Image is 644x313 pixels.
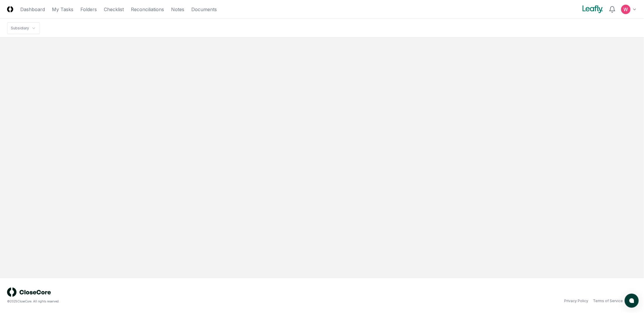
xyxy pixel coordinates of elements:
div: Subsidiary [11,26,29,31]
a: My Tasks [52,6,73,13]
a: Checklist [104,6,124,13]
img: Logo [7,6,13,12]
a: Notes [171,6,184,13]
nav: breadcrumb [7,22,40,34]
button: atlas-launcher [625,294,639,308]
a: Privacy Policy [564,298,588,304]
img: logo [7,287,51,297]
a: Terms of Service [593,298,623,304]
div: © 2025 CloseCore. All rights reserved. [7,299,322,304]
a: Documents [191,6,217,13]
img: ACg8ocIceHSWyQfagGvDoxhDyw_3B2kX-HJcUhl_gb0t8GGG-Ydwuw=s96-c [621,5,631,14]
img: Leafly logo [581,5,604,14]
a: Dashboard [20,6,45,13]
a: Reconciliations [131,6,164,13]
a: Folders [80,6,97,13]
